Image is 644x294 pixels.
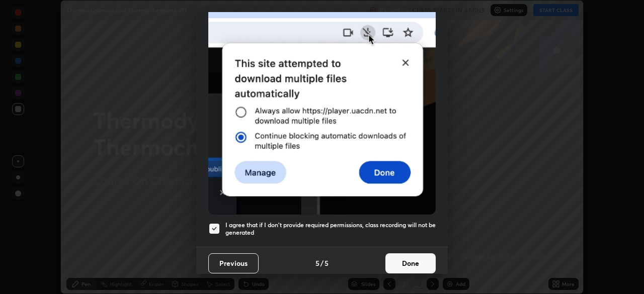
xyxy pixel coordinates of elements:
h4: 5 [315,258,319,268]
button: Done [385,253,436,273]
h4: 5 [325,258,329,268]
h5: I agree that if I don't provide required permissions, class recording will not be generated [225,221,436,237]
h4: / [320,258,324,268]
button: Previous [208,253,259,273]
